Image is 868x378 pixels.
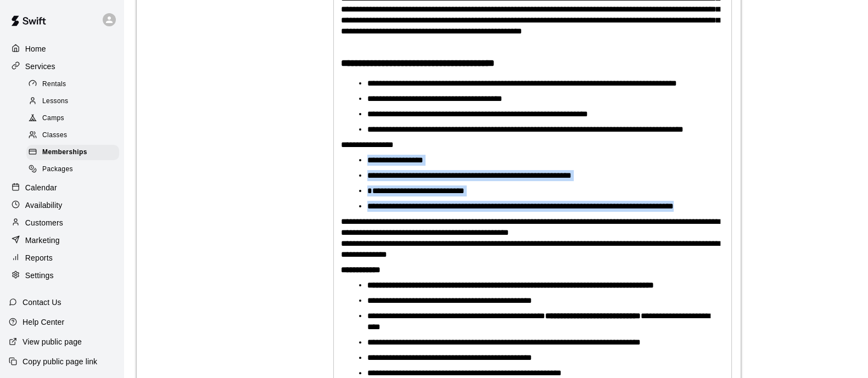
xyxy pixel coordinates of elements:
p: Settings [25,270,54,281]
p: Customers [25,217,63,228]
span: Packages [42,164,73,175]
div: Lessons [26,94,119,109]
a: Services [9,58,115,75]
a: Settings [9,267,115,284]
div: Memberships [26,145,119,160]
span: Rentals [42,79,66,90]
a: Memberships [26,144,124,161]
p: Availability [25,200,63,211]
span: Camps [42,113,64,124]
span: Memberships [42,147,87,158]
p: Copy public page link [23,356,97,367]
p: Reports [25,252,53,263]
div: Camps [26,111,119,126]
a: Classes [26,127,124,144]
div: Rentals [26,77,119,92]
p: Home [25,43,46,54]
p: Services [25,61,55,72]
div: Classes [26,128,119,143]
a: Customers [9,215,115,231]
a: Rentals [26,76,124,93]
a: Calendar [9,179,115,196]
a: Lessons [26,93,124,110]
p: Calendar [25,182,57,193]
a: Reports [9,250,115,266]
a: Availability [9,197,115,213]
a: Packages [26,161,124,178]
p: View public page [23,336,82,347]
p: Marketing [25,235,60,246]
p: Contact Us [23,297,61,308]
a: Camps [26,110,124,127]
a: Marketing [9,232,115,249]
p: Help Center [23,317,64,328]
div: Packages [26,162,119,177]
span: Lessons [42,96,69,107]
span: Classes [42,130,67,141]
a: Home [9,41,115,57]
